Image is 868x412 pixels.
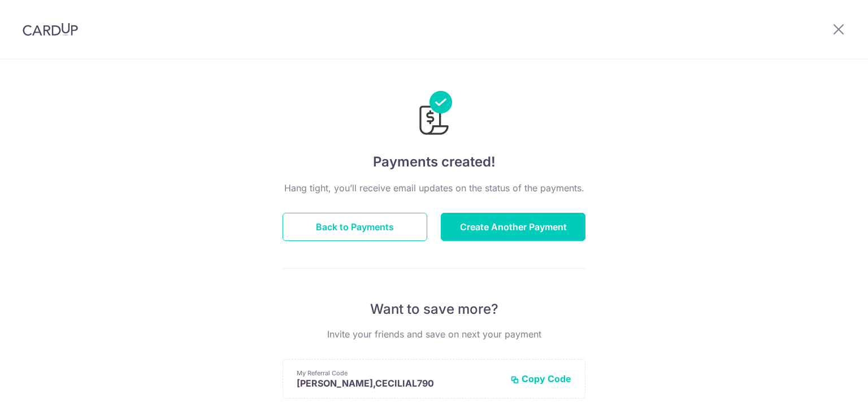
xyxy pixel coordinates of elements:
[283,181,585,195] p: Hang tight, you’ll receive email updates on the status of the payments.
[796,378,857,406] iframe: Opens a widget where you can find more information
[283,300,585,318] p: Want to save more?
[283,327,585,341] p: Invite your friends and save on next your payment
[416,91,452,138] img: Payments
[297,378,501,389] p: [PERSON_NAME],CECILIAL790
[441,213,585,241] button: Create Another Payment
[510,373,571,384] button: Copy Code
[297,369,501,378] p: My Referral Code
[283,152,585,172] h4: Payments created!
[23,23,78,36] img: CardUp
[283,213,427,241] button: Back to Payments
